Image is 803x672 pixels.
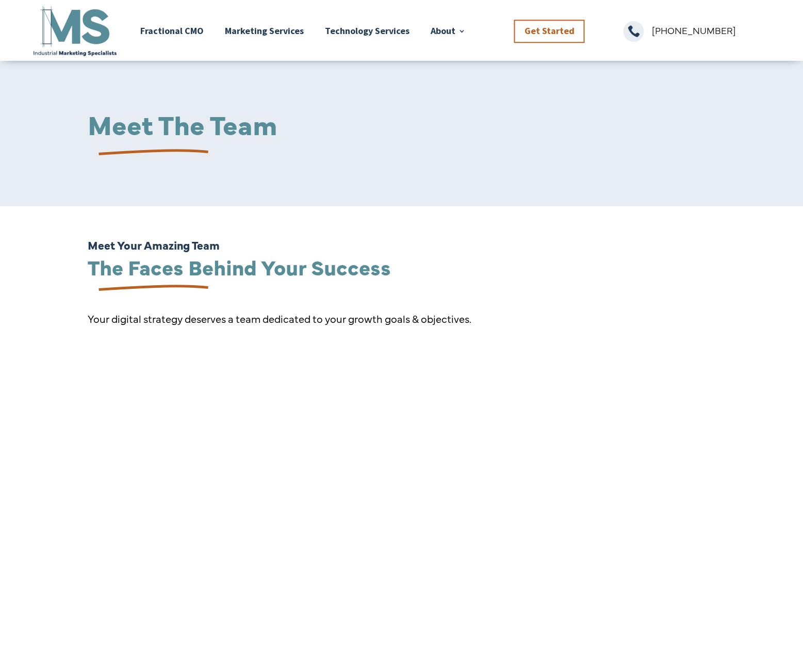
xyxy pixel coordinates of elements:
h6: Meet Your Amazing Team [88,239,715,256]
p: [PHONE_NUMBER] [652,21,772,40]
h2: The Faces Behind Your Success [88,256,715,282]
h1: Meet The Team [88,110,715,142]
a: Marketing Services [225,4,304,58]
span:  [624,21,644,42]
p: Your digital strategy deserves a team dedicated to your growth goals & objectives. [88,309,715,328]
a: Get Started [514,20,585,43]
a: About [431,4,466,58]
a: Technology Services [325,4,409,58]
a: Fractional CMO [140,4,204,58]
img: underline [88,140,212,166]
img: underline [88,275,212,302]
